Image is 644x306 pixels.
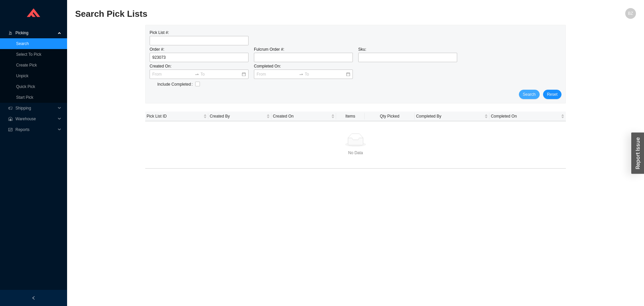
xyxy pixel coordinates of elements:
div: Created On: [147,63,251,80]
span: Search [523,91,536,98]
div: Sku: [356,46,460,63]
span: Pick List ID [147,113,202,120]
div: Fulcrum Order #: [251,46,356,63]
span: left [32,296,36,300]
span: Shipping [15,103,56,114]
div: No Data [147,149,565,156]
span: Reset [547,91,557,98]
span: Picking [15,28,56,38]
a: Unpick [16,74,29,78]
th: Pick List ID sortable [145,112,208,121]
input: To [201,71,241,78]
button: Search [519,90,540,99]
a: Select To Pick [16,52,41,57]
input: To [305,71,346,78]
a: Start Pick [16,95,33,100]
button: Reset [543,90,561,99]
th: Completed On sortable [489,112,566,121]
span: fund [8,128,13,132]
th: Completed By sortable [415,112,489,121]
span: Warehouse [15,114,56,124]
a: Search [16,41,29,46]
div: Pick List #: [147,29,251,46]
input: From [257,71,298,78]
span: to [299,72,304,77]
label: Include Completed [157,80,195,89]
span: Reports [15,124,56,135]
th: Created On sortable [271,112,336,121]
h2: Search Pick Lists [75,8,496,20]
input: From [152,71,193,78]
div: Order #: [147,46,251,63]
span: Completed By [416,113,483,120]
a: Create Pick [16,63,37,68]
a: Quick Pick [16,84,35,89]
span: Created On [273,113,330,120]
span: Completed On [491,113,559,120]
span: BZ [628,8,633,19]
span: to [195,72,199,77]
div: Completed On: [251,63,356,80]
span: Created By [210,113,265,120]
span: swap-right [195,72,199,77]
span: swap-right [299,72,304,77]
th: Qty Picked [365,112,415,121]
th: Created By sortable [208,112,271,121]
th: Items [336,112,365,121]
